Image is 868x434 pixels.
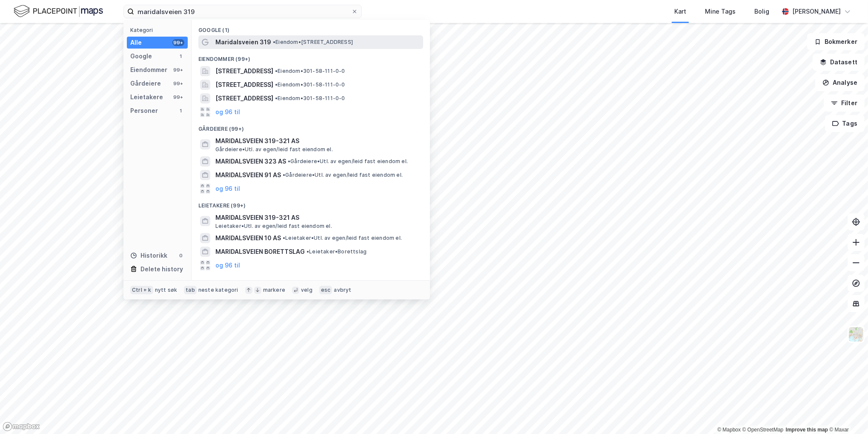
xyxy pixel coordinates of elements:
[275,68,345,75] span: Eiendom • 301-58-111-0-0
[172,94,184,101] div: 99+
[275,81,278,88] span: •
[319,286,332,294] div: esc
[172,39,184,46] div: 99+
[334,287,351,293] div: avbryt
[705,6,736,17] div: Mine Tags
[192,272,430,287] div: Personer (1)
[215,260,240,270] button: og 96 til
[178,252,184,259] div: 0
[283,172,285,178] span: •
[130,92,163,102] div: Leietakere
[275,95,278,101] span: •
[130,51,152,61] div: Google
[215,146,333,153] span: Gårdeiere • Utl. av egen/leid fast eiendom el.
[215,213,420,223] span: MARIDALSVEIEN 319-321 AS
[130,78,161,89] div: Gårdeiere
[754,6,769,17] div: Bolig
[192,195,430,211] div: Leietakere (99+)
[792,6,841,17] div: [PERSON_NAME]
[198,287,238,293] div: neste kategori
[742,427,784,433] a: OpenStreetMap
[283,235,285,241] span: •
[215,93,273,103] span: [STREET_ADDRESS]
[184,286,197,294] div: tab
[134,5,351,18] input: Søk på adresse, matrikkel, gårdeiere, leietakere eller personer
[273,39,353,46] span: Eiendom • [STREET_ADDRESS]
[674,6,686,17] div: Kart
[3,422,40,431] a: Mapbox homepage
[14,4,103,19] img: logo.f888ab2527a4732fd821a326f86c7f29.svg
[215,223,332,230] span: Leietaker • Utl. av egen/leid fast eiendom el.
[215,66,273,76] span: [STREET_ADDRESS]
[301,287,312,293] div: velg
[307,248,367,255] span: Leietaker • Borettslag
[288,158,290,164] span: •
[307,248,309,255] span: •
[825,393,868,434] iframe: Chat Widget
[215,80,273,90] span: [STREET_ADDRESS]
[215,107,240,117] button: og 96 til
[130,37,142,48] div: Alle
[825,115,865,132] button: Tags
[824,95,865,112] button: Filter
[215,37,271,47] span: Maridalsveien 319
[215,156,286,167] span: MARIDALSVEIEN 323 AS
[275,81,345,88] span: Eiendom • 301-58-111-0-0
[288,158,408,165] span: Gårdeiere • Utl. av egen/leid fast eiendom el.
[283,172,403,178] span: Gårdeiere • Utl. av egen/leid fast eiendom el.
[140,264,183,274] div: Delete history
[130,65,167,75] div: Eiendommer
[178,107,184,114] div: 1
[130,27,188,33] div: Kategori
[215,136,420,146] span: MARIDALSVEIEN 319-321 AS
[178,53,184,60] div: 1
[192,119,430,134] div: Gårdeiere (99+)
[815,74,865,91] button: Analyse
[813,54,865,71] button: Datasett
[807,33,865,50] button: Bokmerker
[155,287,178,293] div: nytt søk
[273,39,275,45] span: •
[848,326,864,342] img: Z
[275,95,345,102] span: Eiendom • 301-58-111-0-0
[172,80,184,87] div: 99+
[786,427,828,433] a: Improve this map
[215,247,305,257] span: MARIDALSVEIEN BORETTSLAG
[192,49,430,64] div: Eiendommer (99+)
[215,184,240,194] button: og 96 til
[130,106,158,116] div: Personer
[130,286,153,294] div: Ctrl + k
[283,235,402,241] span: Leietaker • Utl. av egen/leid fast eiendom el.
[215,170,281,180] span: MARIDALSVEIEN 91 AS
[130,250,167,261] div: Historikk
[275,68,278,74] span: •
[215,233,281,243] span: MARIDALSVEIEN 10 AS
[263,287,285,293] div: markere
[172,66,184,73] div: 99+
[717,427,741,433] a: Mapbox
[192,20,430,35] div: Google (1)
